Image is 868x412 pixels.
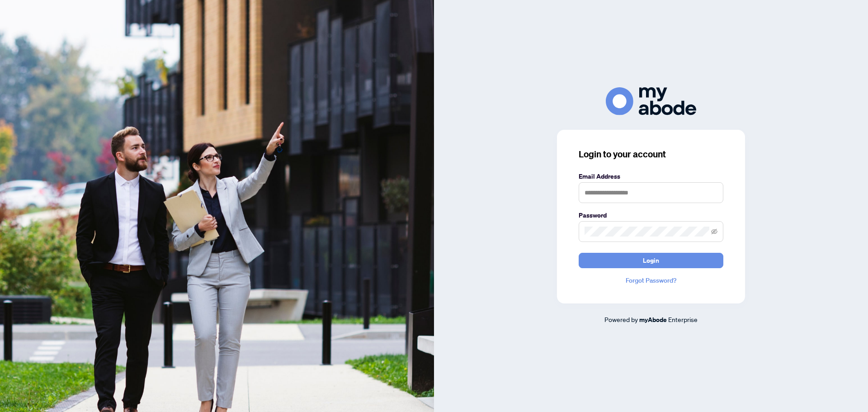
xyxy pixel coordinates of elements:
[604,315,638,323] span: Powered by
[639,315,667,325] a: myAbode
[579,171,723,181] label: Email Address
[606,87,696,115] img: ma-logo
[579,148,723,161] h3: Login to your account
[711,228,717,235] span: eye-invisible
[643,253,659,268] span: Login
[579,253,723,268] button: Login
[579,210,723,220] label: Password
[579,275,723,285] a: Forgot Password?
[668,315,698,323] span: Enterprise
